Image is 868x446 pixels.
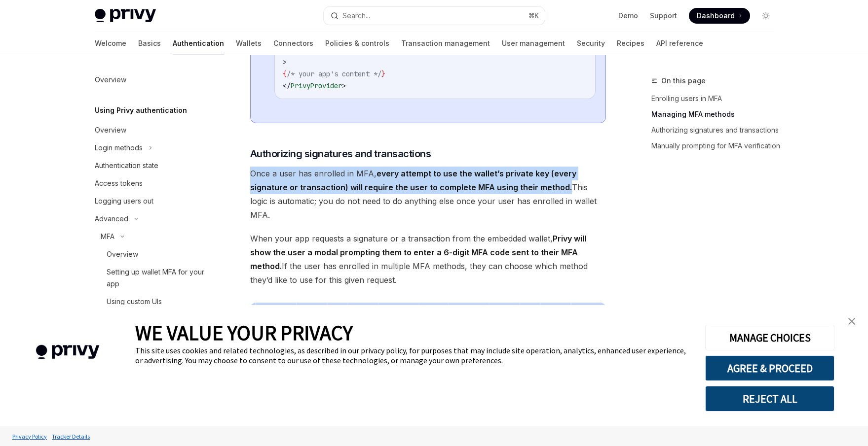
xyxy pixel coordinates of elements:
[661,75,706,87] span: On this page
[95,142,143,154] div: Login methods
[650,11,677,21] a: Support
[324,7,545,25] button: Search...⌘K
[95,213,128,225] div: Advanced
[381,69,385,78] span: }
[250,232,606,287] span: When your app requests a signature or a transaction from the embedded wallet, If the user has enr...
[250,234,586,271] strong: Privy will show the user a modal prompting them to enter a 6-digit MFA code sent to their MFA met...
[250,147,431,161] span: Authorizing signatures and transactions
[87,174,213,192] a: Access tokens
[502,32,565,55] a: User management
[135,320,353,345] span: WE VALUE YOUR PRIVACY
[705,325,834,350] button: MANAGE CHOICES
[287,69,381,78] span: /* your app's content */
[236,32,262,55] a: Wallets
[577,32,605,55] a: Security
[87,293,213,310] a: Using custom UIs
[95,74,126,86] div: Overview
[618,11,638,21] a: Demo
[95,32,126,55] a: Welcome
[87,263,213,293] a: Setting up wallet MFA for your app
[95,104,187,116] h5: Using Privy authentication
[273,32,313,55] a: Connectors
[705,386,834,412] button: REJECT ALL
[107,296,162,308] div: Using custom UIs
[95,9,156,23] img: light logo
[87,192,213,210] a: Logging users out
[651,106,782,122] a: Managing MFA methods
[283,81,291,90] span: </
[107,248,138,260] div: Overview
[705,355,834,381] button: AGREE & PROCEED
[87,121,213,139] a: Overview
[758,8,774,24] button: Toggle dark mode
[283,58,287,67] span: >
[528,12,539,20] span: ⌘ K
[651,138,782,154] a: Manually prompting for MFA verification
[87,157,213,174] a: Authentication state
[95,177,143,189] div: Access tokens
[95,195,153,207] div: Logging users out
[283,69,287,78] span: {
[291,81,342,90] span: PrivyProvider
[250,167,606,222] span: Once a user has enrolled in MFA, This logic is automatic; you do not need to do anything else onc...
[101,231,114,242] div: MFA
[651,122,782,138] a: Authorizing signatures and transactions
[342,81,346,90] span: >
[107,266,207,290] div: Setting up wallet MFA for your app
[138,32,161,55] a: Basics
[848,318,855,325] img: close banner
[401,32,490,55] a: Transaction management
[95,124,126,136] div: Overview
[651,91,782,106] a: Enrolling users in MFA
[342,10,370,22] div: Search...
[49,428,92,445] a: Tracker Details
[135,345,690,365] div: This site uses cookies and related technologies, as described in our privacy policy, for purposes...
[656,32,703,55] a: API reference
[617,32,644,55] a: Recipes
[697,11,735,21] span: Dashboard
[173,32,224,55] a: Authentication
[95,160,158,172] div: Authentication state
[15,331,120,374] img: company logo
[325,32,389,55] a: Policies & controls
[87,245,213,263] a: Overview
[689,8,750,24] a: Dashboard
[842,311,862,331] a: close banner
[10,428,49,445] a: Privacy Policy
[250,169,576,192] strong: every attempt to use the wallet’s private key (every signature or transaction) will require the u...
[87,71,213,89] a: Overview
